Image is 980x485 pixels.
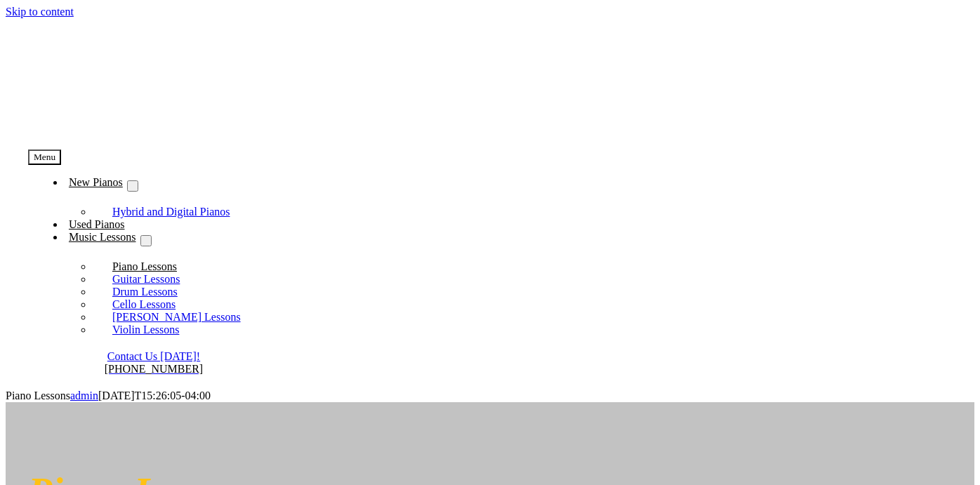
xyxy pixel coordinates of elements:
a: admin [70,390,98,401]
span: Guitar Lessons [112,273,180,285]
span: Used Pianos [69,218,125,230]
span: Piano Lessons [6,390,70,401]
button: Open submenu of New Pianos [127,180,138,192]
span: [DATE]T15:26:05-04:00 [98,390,211,401]
a: New Pianos [65,172,127,194]
a: Cello Lessons [93,288,195,320]
button: Menu [28,150,61,165]
span: Drum Lessons [112,286,178,298]
a: Used Pianos [65,214,129,236]
a: [PERSON_NAME] Lessons [93,301,260,333]
a: Violin Lessons [93,314,199,345]
span: New Pianos [69,176,123,188]
button: Open submenu of Music Lessons [140,235,152,246]
a: taylors-music-store-west-chester [28,123,239,135]
a: Piano Lessons [93,251,197,282]
span: Cello Lessons [112,298,176,310]
nav: Menu [28,150,472,336]
a: Contact Us [DATE]! [107,350,200,362]
span: Piano Lessons [112,260,177,272]
span: Violin Lessons [112,324,179,335]
a: Skip to content [6,6,74,18]
span: Hybrid and Digital Pianos [112,206,230,218]
a: Guitar Lessons [93,263,199,295]
a: Drum Lessons [93,276,197,307]
span: Music Lessons [69,231,136,243]
span: Menu [34,152,55,162]
a: Music Lessons [65,227,140,248]
a: Hybrid and Digital Pianos [93,196,250,227]
a: [PHONE_NUMBER] [105,363,203,375]
span: [PERSON_NAME] Lessons [112,311,241,323]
